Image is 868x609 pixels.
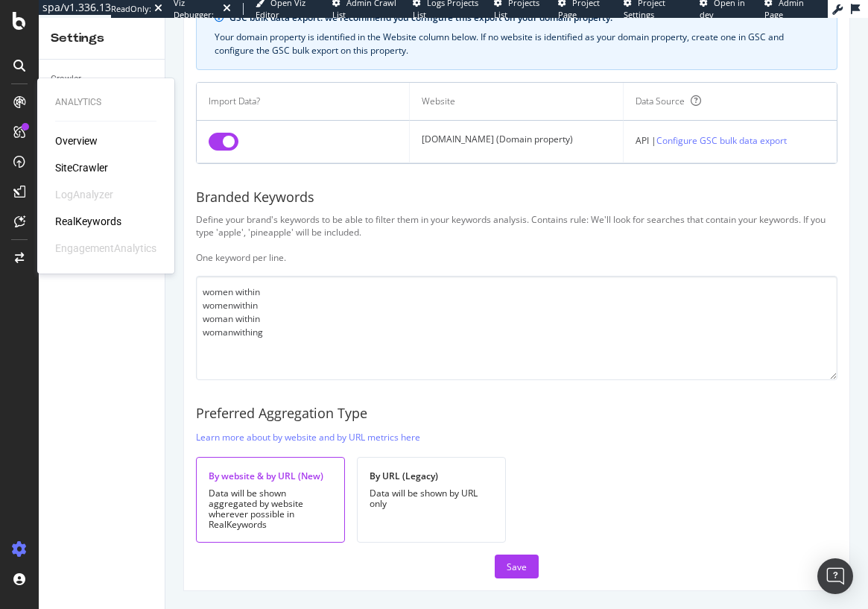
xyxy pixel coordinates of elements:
[51,30,153,47] div: Settings
[55,160,108,175] a: SiteCrawler
[636,95,685,108] div: Data Source
[229,11,819,25] div: GSC bulk data export: we recommend you configure this export on your domain property.
[196,276,837,380] textarea: women within womenwithin woman within womanwithing
[197,83,410,121] th: Import Data?
[209,488,332,530] div: Data will be shown aggregated by website wherever possible in RealKeywords
[55,133,98,148] a: Overview
[51,72,154,87] a: Crawler
[55,187,113,202] div: LogAnalyzer
[370,470,493,482] div: By URL (Legacy)
[507,561,527,573] div: Save
[209,470,332,482] div: By website & by URL (New)
[196,188,837,207] div: Branded Keywords
[636,133,825,148] div: API |
[495,555,539,578] button: Save
[410,121,623,163] td: [DOMAIN_NAME] (Domain property)
[196,213,837,265] div: Define your brand's keywords to be able to filter them in your keywords analysis. Contains rule: ...
[196,404,837,423] div: Preferred Aggregation Type
[111,3,151,15] div: ReadOnly:
[817,558,853,594] div: Open Intercom Messenger
[55,241,156,256] div: EngagementAnalytics
[370,488,493,509] div: Data will be shown by URL only
[215,31,819,57] div: Your domain property is identified in the Website column below. If no website is identified as yo...
[656,133,787,148] a: Configure GSC bulk data export
[55,96,156,109] div: Analytics
[55,214,121,229] a: RealKeywords
[51,72,81,87] div: Crawler
[196,429,420,445] a: Learn more about by website and by URL metrics here
[410,83,623,121] th: Website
